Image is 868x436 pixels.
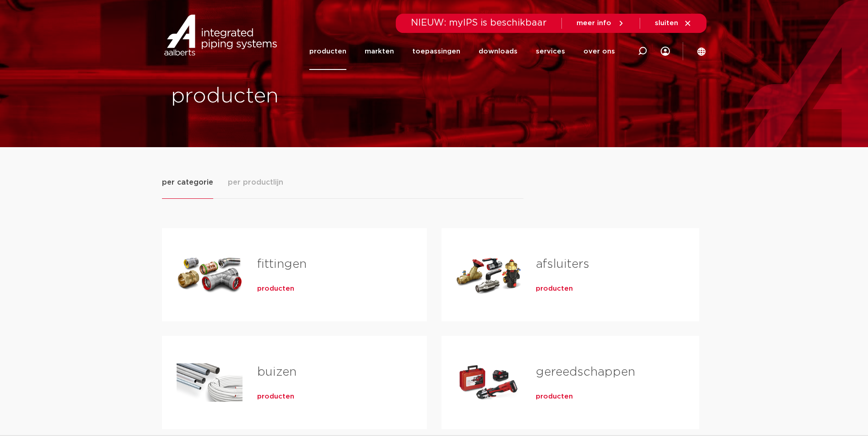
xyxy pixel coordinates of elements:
span: sluiten [655,20,678,27]
span: per productlijn [228,177,283,188]
a: downloads [479,33,518,70]
span: meer info [577,20,611,27]
a: producten [536,284,573,293]
a: producten [309,33,346,70]
div: my IPS [661,33,670,70]
a: producten [257,284,294,293]
a: fittingen [257,258,307,270]
a: afsluiters [536,258,589,270]
a: gereedschappen [536,366,635,378]
a: producten [536,392,573,401]
a: services [536,33,565,70]
span: NIEUW: myIPS is beschikbaar [411,18,547,27]
nav: Menu [309,33,615,70]
h1: producten [171,82,430,111]
a: buizen [257,366,297,378]
span: per categorie [162,177,213,188]
a: over ons [583,33,615,70]
a: toepassingen [412,33,460,70]
a: markten [365,33,394,70]
a: sluiten [655,19,692,27]
a: meer info [577,19,625,27]
a: producten [257,392,294,401]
